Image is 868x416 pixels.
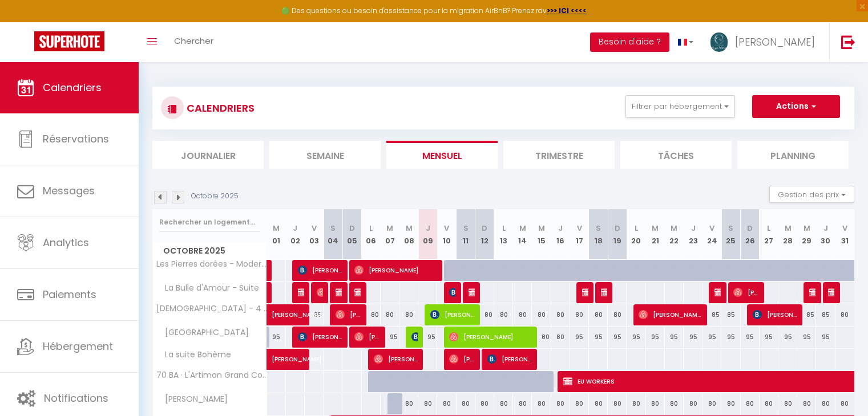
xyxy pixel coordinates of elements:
span: 70 BA · L'Artimon Grand Confort - 4 chambres [155,371,269,380]
div: 80 [703,393,721,414]
abbr: V [709,223,714,234]
div: 80 [608,304,627,325]
div: 95 [703,327,721,348]
div: 80 [551,393,570,414]
div: 80 [570,393,589,414]
div: 80 [778,393,797,414]
abbr: V [577,223,582,234]
div: 85 [721,304,740,325]
abbr: J [426,223,430,234]
div: 80 [513,304,532,325]
div: 80 [797,393,816,414]
div: 80 [835,393,854,414]
th: 11 [457,209,475,260]
abbr: M [538,223,545,234]
a: [PERSON_NAME] [267,304,286,326]
span: Maud Oillic [809,282,815,303]
div: 80 [551,304,570,325]
div: 80 [475,304,494,325]
abbr: S [463,223,469,234]
a: Chercher [165,22,222,62]
div: 95 [760,327,778,348]
button: Gestion des prix [769,186,854,203]
abbr: L [635,223,638,234]
th: 18 [589,209,608,260]
span: [PERSON_NAME] [469,282,475,303]
div: 80 [684,393,703,414]
th: 28 [778,209,797,260]
span: Paiements [43,287,96,301]
div: 80 [399,304,418,325]
abbr: M [406,223,413,234]
th: 15 [532,209,551,260]
abbr: D [615,223,620,234]
th: 12 [475,209,494,260]
th: 06 [362,209,381,260]
a: [PERSON_NAME] [267,349,286,370]
div: 80 [475,393,494,414]
abbr: J [293,223,297,234]
abbr: M [519,223,526,234]
abbr: V [842,223,847,234]
abbr: D [349,223,355,234]
th: 17 [570,209,589,260]
button: Besoin d'aide ? [590,32,669,52]
span: [PERSON_NAME] [487,348,531,370]
abbr: M [785,223,792,234]
abbr: L [767,223,770,234]
div: 95 [797,327,816,348]
span: [PERSON_NAME] [354,326,380,348]
th: 14 [513,209,532,260]
th: 05 [342,209,361,260]
strong: >>> ICI <<<< [547,6,587,15]
div: 95 [721,327,740,348]
li: Tâches [620,141,732,169]
a: ... [PERSON_NAME] [702,22,829,62]
div: 95 [684,327,703,348]
span: [PERSON_NAME] [374,348,418,370]
span: [PERSON_NAME] [733,282,758,303]
button: Filtrer par hébergement [625,95,735,118]
div: 95 [778,327,797,348]
span: [PERSON_NAME] [714,282,721,303]
div: 80 [532,393,551,414]
th: 04 [324,209,342,260]
th: 03 [305,209,324,260]
div: 95 [381,327,399,348]
abbr: S [728,223,733,234]
div: 80 [381,304,399,325]
th: 26 [741,209,760,260]
th: 29 [797,209,816,260]
th: 16 [551,209,570,260]
div: 80 [532,304,551,325]
abbr: M [273,223,280,234]
th: 02 [286,209,305,260]
div: 85 [816,304,835,325]
span: Analytics [43,235,89,250]
th: 27 [760,209,778,260]
span: Chercher [174,35,213,47]
li: Trimestre [503,141,615,169]
div: 80 [437,393,456,414]
span: Octobre 2025 [153,243,267,259]
span: [PERSON_NAME] [449,282,455,303]
h3: CALENDRIERS [184,95,255,121]
div: 80 [418,393,437,414]
th: 07 [381,209,399,260]
li: Semaine [269,141,381,169]
abbr: M [671,223,677,234]
span: [PERSON_NAME] [336,282,342,303]
abbr: J [691,223,696,234]
img: logout [841,35,855,49]
abbr: D [747,223,753,234]
div: 80 [589,393,608,414]
th: 25 [721,209,740,260]
th: 24 [703,209,721,260]
abbr: M [804,223,810,234]
span: Calendriers [43,80,102,95]
abbr: J [823,223,828,234]
abbr: V [444,223,449,234]
div: 80 [741,393,760,414]
span: [PERSON_NAME] [298,326,342,348]
div: 85 [797,304,816,325]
